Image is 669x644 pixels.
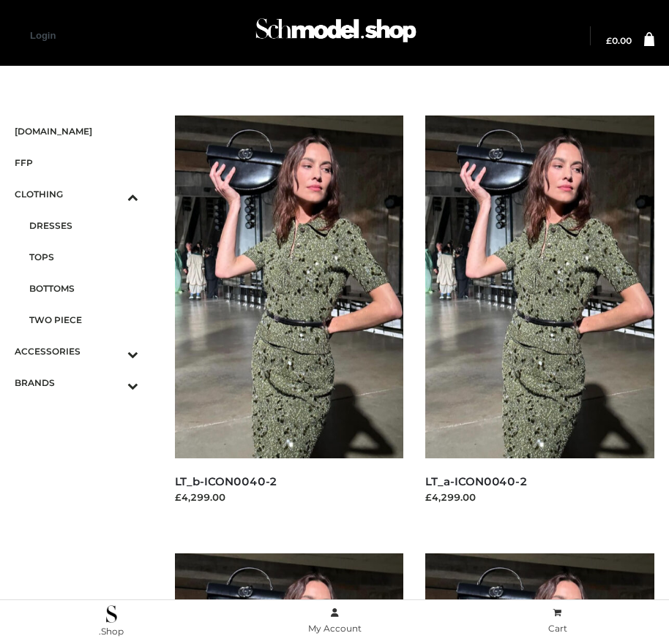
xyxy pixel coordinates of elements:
[30,30,56,41] a: Login
[15,336,138,367] a: ACCESSORIESToggle Submenu
[29,273,138,304] a: BOTTOMS
[29,241,138,273] a: TOPS
[106,605,117,623] img: .Shop
[15,147,138,178] a: FFP
[99,626,124,637] span: .Shop
[29,249,138,265] span: TOPS
[15,154,138,171] span: FFP
[15,123,138,140] span: [DOMAIN_NAME]
[15,367,138,398] a: BRANDSToggle Submenu
[425,474,528,488] a: LT_a-ICON0040-2
[175,490,404,504] div: £4,299.00
[15,343,138,360] span: ACCESSORIES
[446,605,669,637] a: Cart
[15,186,138,202] span: CLOTHING
[87,178,138,210] button: Toggle Submenu
[29,311,138,328] span: TWO PIECE
[252,8,420,60] img: Schmodel Admin 964
[425,490,654,504] div: £4,299.00
[29,304,138,336] a: TWO PIECE
[87,367,138,398] button: Toggle Submenu
[29,210,138,241] a: DRESSES
[15,178,138,210] a: CLOTHINGToggle Submenu
[175,474,278,488] a: LT_b-ICON0040-2
[15,374,138,391] span: BRANDS
[606,35,612,46] span: £
[249,12,420,60] a: Schmodel Admin 964
[87,336,138,367] button: Toggle Submenu
[606,35,632,46] bdi: 0.00
[15,115,138,147] a: [DOMAIN_NAME]
[29,280,138,297] span: BOTTOMS
[606,37,632,45] a: £0.00
[548,623,567,634] span: Cart
[223,605,446,637] a: My Account
[29,217,138,234] span: DRESSES
[308,623,362,634] span: My Account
